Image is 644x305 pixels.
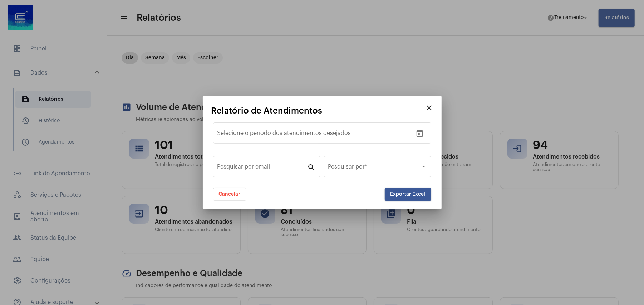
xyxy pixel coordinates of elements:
[413,126,427,141] button: Open calendar
[260,131,356,138] input: Data do fim
[213,188,246,201] button: Cancelar
[425,104,434,112] mat-icon: close
[217,131,254,138] input: Data de início
[385,188,431,201] button: Exportar Excel
[211,106,422,115] mat-card-title: Relatório de Atendimentos
[217,165,308,171] input: Pesquisar por email
[219,192,241,197] span: Cancelar
[390,192,426,197] span: Exportar Excel
[308,163,316,171] mat-icon: search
